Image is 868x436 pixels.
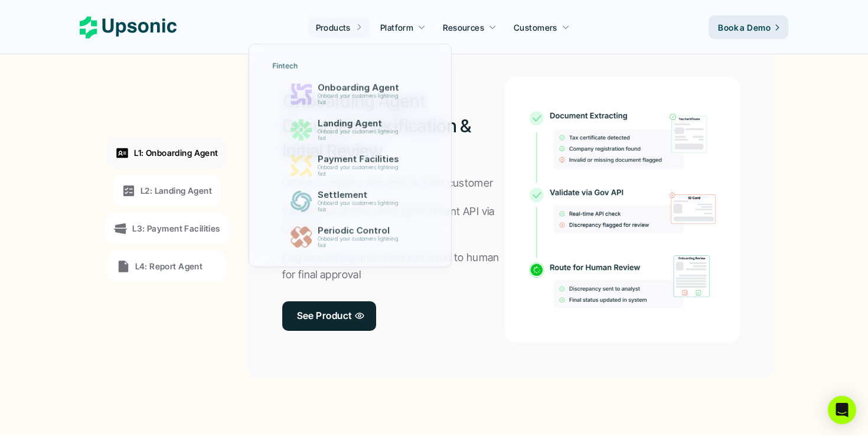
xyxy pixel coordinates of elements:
a: Payment FacilitiesOnboard your customers lightning fast [265,149,435,183]
p: See Product [297,307,352,324]
p: L4: Report Agent [135,260,203,272]
p: Landing Agent [317,118,404,129]
p: Book a Demo [718,21,771,34]
p: L2: Landing Agent [141,184,212,197]
p: Onboarding Agent [317,83,404,93]
a: Book a Demo [709,15,788,39]
p: Onboard your customers lightning fast [317,165,403,177]
p: Platform [380,21,413,34]
p: Onboard your customers lightning fast [317,129,403,141]
p: Periodic Control [317,226,404,236]
a: See Product [282,301,376,331]
p: Payment Facilities [317,154,404,165]
p: Settlement [317,190,404,200]
p: Onboard your customers lightning fast [317,93,403,106]
p: Products [316,21,351,34]
p: Fintech [272,62,298,70]
a: Landing AgentOnboard your customers lightning fast [265,113,435,147]
a: Onboarding AgentOnboard your customers lightning fast [265,78,435,111]
p: Customers [514,21,557,34]
div: Open Intercom Messenger [828,396,856,424]
p: Onboard your customers lightning fast [317,200,403,213]
a: Products [309,17,370,38]
p: L3: Payment Facilities [132,222,220,235]
p: Onboard your customers lightning fast [317,236,403,249]
p: L1: Onboarding Agent [134,147,218,159]
p: Resources [443,21,484,34]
